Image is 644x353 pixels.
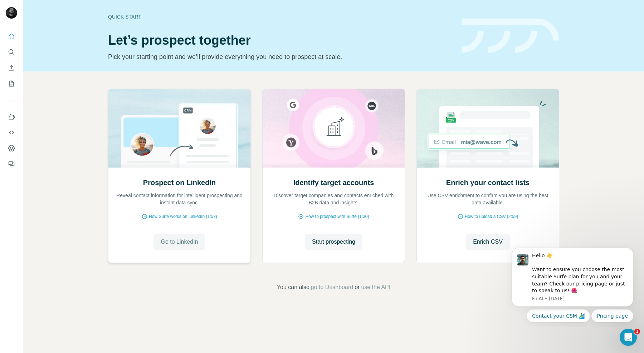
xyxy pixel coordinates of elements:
button: Go to LinkedIn [153,234,205,250]
button: Use Surfe API [6,126,17,139]
span: How to upload a CSV (2:59) [465,213,518,220]
h1: Let’s prospect together [108,33,453,48]
span: How to prospect with Surfe (1:30) [305,213,369,220]
h2: Prospect on LinkedIn [143,178,216,188]
button: use the API [361,283,390,292]
span: Go to LinkedIn [161,238,198,246]
p: Pick your starting point and we’ll provide everything you need to prospect at scale. [108,52,453,62]
button: Enrich CSV [466,234,510,250]
span: 1 [634,329,640,334]
img: Identify target accounts [262,89,405,168]
button: Dashboard [6,142,17,155]
button: Start prospecting [305,234,362,250]
button: Quick start [6,30,17,43]
iframe: Intercom notifications message [501,241,644,327]
span: You can also [277,283,309,292]
button: My lists [6,77,17,90]
h2: Enrich your contact lists [446,178,530,188]
button: Feedback [6,158,17,170]
button: Search [6,46,17,59]
img: Avatar [6,7,17,19]
span: Start prospecting [312,238,355,246]
span: or [355,283,360,292]
span: How Surfe works on LinkedIn (1:58) [149,213,217,220]
div: Quick start [108,13,453,20]
button: go to Dashboard [311,283,353,292]
h2: Identify target accounts [293,178,374,188]
img: banner [462,19,559,53]
img: Enrich your contact lists [416,89,559,168]
p: Reveal contact information for intelligent prospecting and instant data sync. [116,192,243,206]
button: Use Surfe on LinkedIn [6,110,17,123]
p: Use CSV enrichment to confirm you are using the best data available. [424,192,552,206]
span: Enrich CSV [473,238,503,246]
button: Enrich CSV [6,61,17,74]
img: Prospect on LinkedIn [108,89,251,168]
p: Discover target companies and contacts enriched with B2B data and insights. [270,192,397,206]
iframe: Intercom live chat [620,329,637,346]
